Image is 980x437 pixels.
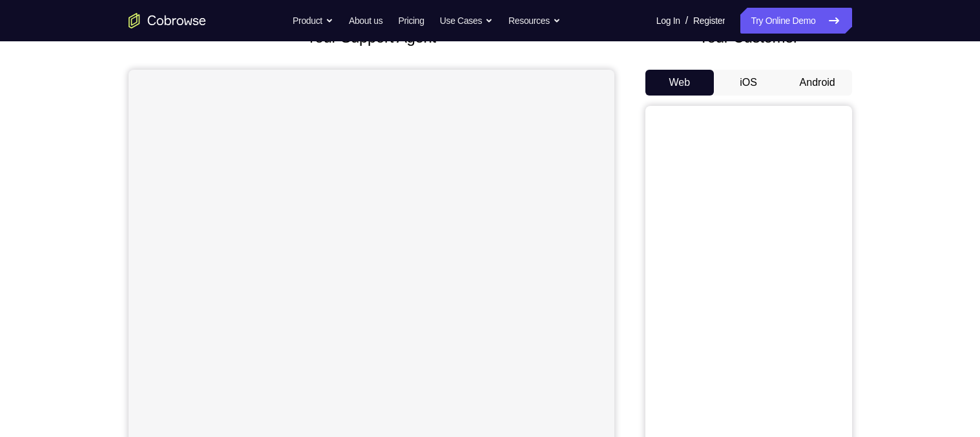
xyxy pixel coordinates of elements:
[645,70,714,96] button: Web
[349,8,382,34] a: About us
[398,8,424,34] a: Pricing
[440,8,493,34] button: Use Cases
[783,70,852,96] button: Android
[656,8,680,34] a: Log In
[740,8,851,34] a: Try Online Demo
[693,8,725,34] a: Register
[129,13,206,28] a: Go to the home page
[508,8,561,34] button: Resources
[685,13,688,28] span: /
[714,70,783,96] button: iOS
[293,8,333,34] button: Product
